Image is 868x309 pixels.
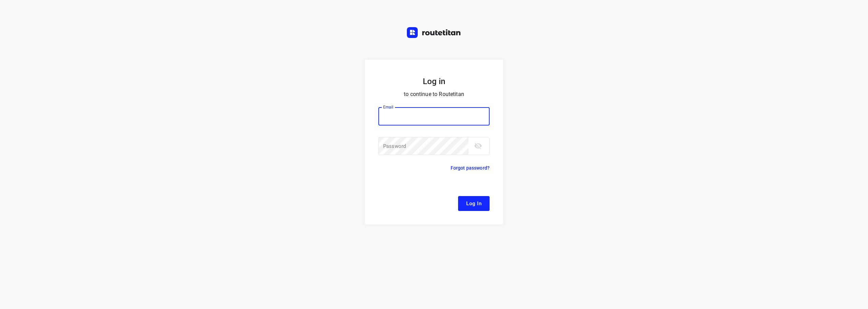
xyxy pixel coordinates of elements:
p: Forgot password? [451,164,490,172]
span: Log In [466,199,481,208]
button: Log In [458,196,490,211]
button: toggle password visibility [471,139,485,153]
h5: Log in [378,76,490,87]
p: to continue to Routetitan [378,90,490,99]
img: Routetitan [407,27,461,38]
